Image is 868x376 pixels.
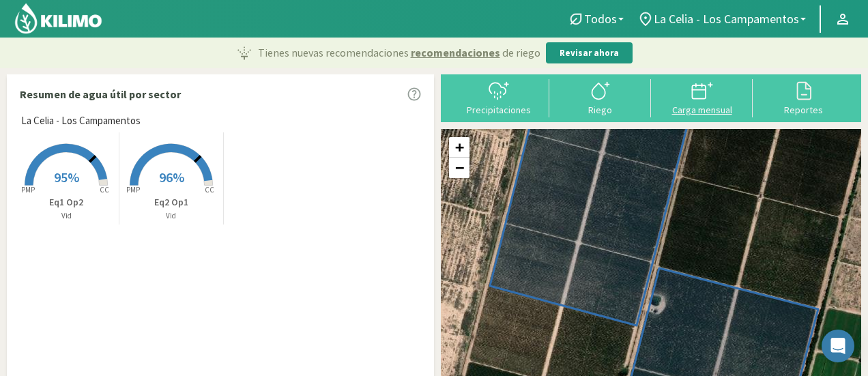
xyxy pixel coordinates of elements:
[452,105,545,115] div: Precipitaciones
[159,169,184,186] span: 96%
[655,105,749,115] div: Carga mensual
[21,185,35,194] tspan: PMP
[258,44,540,61] p: Tienes nuevas recomendaciones
[502,44,540,61] span: de riego
[560,46,619,60] p: Revisar ahora
[549,79,651,115] button: Riego
[14,210,119,222] p: Vid
[20,86,181,102] p: Resumen de agua útil por sector
[14,195,119,209] p: Eq1 Op2
[119,210,224,222] p: Vid
[449,158,469,178] a: Zoom out
[553,105,647,115] div: Riego
[411,44,500,61] span: recomendaciones
[584,12,617,26] span: Todos
[448,79,549,115] button: Precipitaciones
[822,330,854,362] div: Open Intercom Messenger
[546,42,633,64] button: Revisar ahora
[449,137,469,158] a: Zoom in
[100,185,110,194] tspan: CC
[651,79,753,115] button: Carga mensual
[21,113,141,129] span: La Celia - Los Campamentos
[126,185,140,194] tspan: PMP
[654,12,799,26] span: La Celia - Los Campamentos
[205,185,214,194] tspan: CC
[14,2,103,35] img: Kilimo
[119,195,224,209] p: Eq2 Op1
[757,105,850,115] div: Reportes
[54,169,79,186] span: 95%
[753,79,854,115] button: Reportes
